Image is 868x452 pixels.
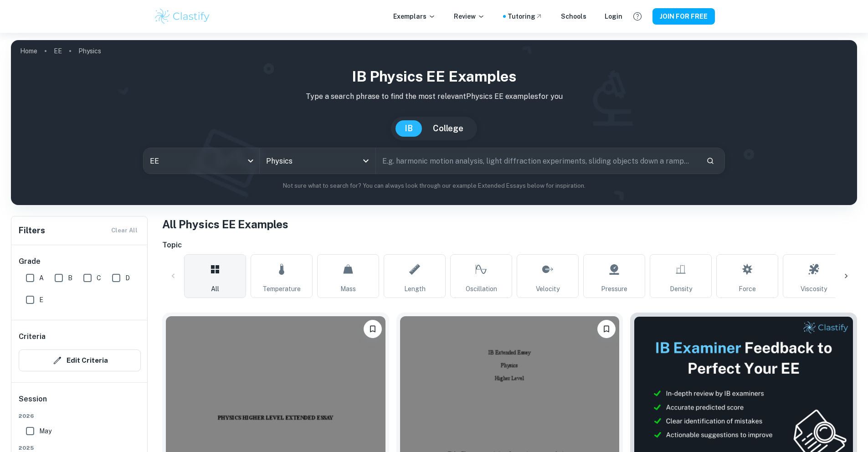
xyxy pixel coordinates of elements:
button: College [424,120,473,137]
a: Schools [561,11,586,21]
span: 2025 [19,444,141,452]
span: E [39,295,43,305]
button: Please log in to bookmark exemplars [597,320,616,338]
button: Edit Criteria [19,349,141,371]
p: Type a search phrase to find the most relevant Physics EE examples for you [18,91,850,102]
span: Viscosity [801,284,827,294]
span: Length [404,284,426,294]
span: Density [670,284,692,294]
input: E.g. harmonic motion analysis, light diffraction experiments, sliding objects down a ramp... [376,148,699,174]
span: Force [739,284,756,294]
button: JOIN FOR FREE [652,8,715,25]
h6: Topic [162,240,857,251]
h6: Session [19,394,141,412]
a: Login [605,11,622,21]
span: Oscillation [466,284,497,294]
a: Tutoring [508,11,543,21]
p: Exemplars [393,11,436,21]
span: Temperature [262,284,301,294]
h6: Filters [19,224,45,237]
span: A [39,273,44,283]
p: Not sure what to search for? You can always look through our example Extended Essays below for in... [18,181,850,190]
p: Review [454,11,485,21]
h6: Grade [19,256,141,267]
span: All [211,284,219,294]
button: Help and Feedback [630,9,645,24]
p: Physics [78,46,101,56]
button: Please log in to bookmark exemplars [364,320,382,338]
button: IB [395,120,422,137]
span: Mass [340,284,356,294]
h1: All Physics EE Examples [162,216,857,232]
span: D [125,273,130,283]
button: Search [703,153,718,169]
h6: Criteria [19,331,46,342]
a: EE [54,45,62,57]
span: C [97,273,101,283]
span: B [68,273,72,283]
img: profile cover [11,40,857,205]
span: 2026 [19,412,141,420]
span: Pressure [601,284,627,294]
span: Velocity [536,284,560,294]
div: EE [144,148,259,174]
span: May [39,426,51,436]
img: Clastify logo [154,7,211,26]
h1: IB Physics EE examples [18,66,850,87]
button: Open [360,154,372,167]
a: Home [20,45,37,57]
